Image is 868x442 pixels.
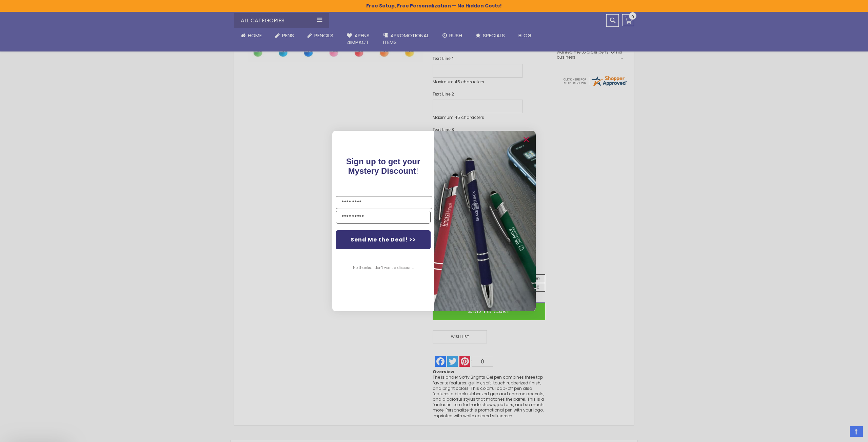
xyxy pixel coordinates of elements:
span: Sign up to get your Mystery Discount [346,157,420,175]
img: pop-up-image [434,131,536,311]
button: Close dialog [521,134,532,145]
button: Send Me the Deal! >> [336,230,431,249]
span: ! [346,157,420,175]
button: No thanks, I don't want a discount. [350,259,417,276]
